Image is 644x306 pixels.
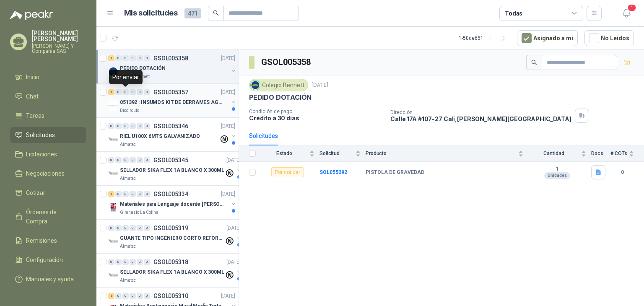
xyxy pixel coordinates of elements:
[153,225,188,231] p: GSOL005319
[226,258,241,266] p: [DATE]
[221,122,235,130] p: [DATE]
[10,108,86,124] a: Tareas
[144,123,150,129] div: 0
[505,9,522,18] div: Todas
[528,145,591,162] th: Cantidad
[115,89,122,95] div: 0
[271,167,304,177] div: Por cotizar
[137,225,143,231] div: 0
[249,131,278,140] div: Solicitudes
[26,150,57,159] span: Licitaciones
[531,60,537,65] span: search
[26,169,65,178] span: Negociaciones
[517,30,578,46] button: Asignado a mi
[108,259,114,265] div: 0
[115,259,122,265] div: 0
[261,145,319,162] th: Estado
[130,225,136,231] div: 0
[221,88,235,96] p: [DATE]
[10,271,86,287] a: Manuales y ayuda
[619,6,634,21] button: 1
[610,145,644,162] th: # COTs
[144,89,150,95] div: 0
[26,255,63,265] span: Configuración
[249,93,312,102] p: PEDIDO DOTACIÓN
[108,53,237,80] a: 1 0 0 0 0 0 GSOL005358[DATE] Company LogoPEDIDO DOTACIÓNColegio Bennett
[120,277,136,284] p: Almatec
[610,150,627,156] span: # COTs
[10,10,53,20] img: Logo peakr
[584,30,634,46] button: No Leídos
[130,191,136,197] div: 0
[319,145,366,162] th: Solicitud
[213,10,219,16] span: search
[528,150,579,156] span: Cantidad
[108,189,237,216] a: 1 0 0 0 0 0 GSOL005334[DATE] Company LogoMateriales para Lenguaje docente [PERSON_NAME]Gimnasio L...
[108,67,118,77] img: Company Logo
[26,275,74,284] span: Manuales y ayuda
[10,204,86,229] a: Órdenes de Compra
[137,259,143,265] div: 0
[10,146,86,162] a: Licitaciones
[390,115,571,122] p: Calle 17A #107-27 Cali , [PERSON_NAME][GEOGRAPHIC_DATA]
[544,172,570,179] div: Unidades
[122,293,129,299] div: 0
[10,233,86,249] a: Remisiones
[130,123,136,129] div: 0
[115,293,122,299] div: 0
[108,135,118,145] img: Company Logo
[122,191,129,197] div: 0
[108,87,237,114] a: 1 0 0 0 0 0 GSOL005357[DATE] Company Logo051392 : INSUMOS KIT DE DERRAMES AGOSTO 2025Biocirculo
[108,123,114,129] div: 0
[108,157,114,163] div: 0
[122,55,129,61] div: 0
[312,81,328,89] p: [DATE]
[153,191,188,197] p: GSOL005334
[108,257,242,284] a: 0 0 0 0 0 0 GSOL005318[DATE] Company LogoSELLADOR SIKA FLEX 1A BLANCO X 300MLAlmatec
[26,188,45,197] span: Cotizar
[120,141,136,148] p: Almatec
[120,175,136,182] p: Almatec
[137,191,143,197] div: 0
[122,89,129,95] div: 0
[137,55,143,61] div: 0
[108,270,118,280] img: Company Logo
[261,150,308,156] span: Estado
[26,73,39,82] span: Inicio
[10,69,86,85] a: Inicio
[120,107,139,114] p: Biocirculo
[108,293,114,299] div: 8
[366,145,528,162] th: Producto
[10,88,86,104] a: Chat
[366,169,424,176] b: PISTOLA DE GRAVEDAD
[124,7,178,19] h1: Mis solicitudes
[184,8,201,18] span: 471
[10,127,86,143] a: Solicitudes
[120,99,224,106] p: 051392 : INSUMOS KIT DE DERRAMES AGOSTO 2025
[153,123,188,129] p: GSOL005346
[144,293,150,299] div: 0
[226,156,241,164] p: [DATE]
[122,123,129,129] div: 0
[120,268,224,276] p: SELLADOR SIKA FLEX 1A BLANCO X 300ML
[319,169,347,175] a: SOL055292
[108,101,118,111] img: Company Logo
[249,109,384,114] p: Condición de pago
[120,132,200,140] p: RIEL U100X 6MTS GALVANIZADO
[120,234,224,242] p: GUANTE TIPO INGENIERO CORTO REFORZADO
[153,293,188,299] p: GSOL005310
[108,89,114,95] div: 1
[10,166,86,182] a: Negociaciones
[115,123,122,129] div: 0
[115,157,122,163] div: 0
[120,65,166,73] p: PEDIDO DOTACIÓN
[115,55,122,61] div: 0
[108,223,242,250] a: 0 0 0 0 0 0 GSOL005319[DATE] Company LogoGUANTE TIPO INGENIERO CORTO REFORZADOAlmatec
[319,150,354,156] span: Solicitud
[120,166,224,174] p: SELLADOR SIKA FLEX 1A BLANCO X 300ML
[108,121,237,148] a: 0 0 0 0 0 0 GSOL005346[DATE] Company LogoRIEL U100X 6MTS GALVANIZADOAlmatec
[26,130,55,140] span: Solicitudes
[137,293,143,299] div: 0
[591,145,610,162] th: Docs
